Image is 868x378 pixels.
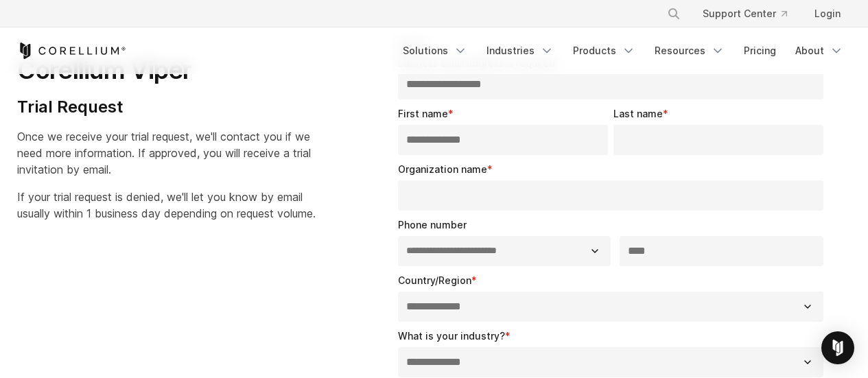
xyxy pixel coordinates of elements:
span: Phone number [398,219,467,231]
span: Once we receive your trial request, we'll contact you if we need more information. If approved, y... [17,130,311,176]
a: Pricing [736,38,784,63]
div: Open Intercom Messenger [821,331,854,364]
span: Country/Region [398,274,471,286]
div: Navigation Menu [395,38,852,63]
span: If your trial request is denied, we'll let you know by email usually within 1 business day depend... [17,190,316,220]
a: Products [565,38,644,63]
span: First name [398,108,448,119]
button: Search [661,1,686,26]
div: Navigation Menu [650,1,852,26]
a: Corellium Home [17,43,126,59]
a: Industries [478,38,562,63]
span: What is your industry? [398,330,505,342]
h4: Trial Request [17,97,316,117]
a: Resources [646,38,733,63]
a: Login [804,1,852,26]
span: Last name [613,108,663,119]
a: About [787,38,852,63]
span: Organization name [398,163,487,175]
a: Solutions [395,38,476,63]
a: Support Center [692,1,798,26]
